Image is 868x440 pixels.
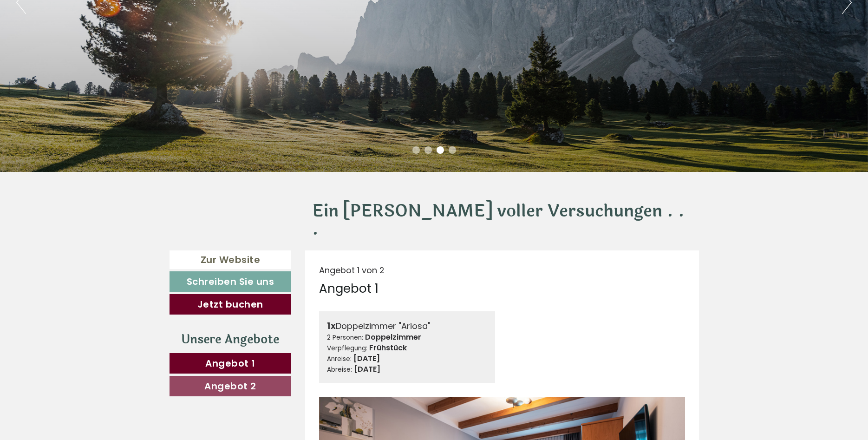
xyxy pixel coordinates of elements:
b: [DATE] [354,364,380,374]
h1: Ein [PERSON_NAME] voller Versuchungen . . . [312,202,692,239]
a: Schreiben Sie uns [170,271,292,292]
small: 20:23 [14,45,161,52]
span: Angebot 1 [205,357,255,370]
b: Doppelzimmer [365,332,421,342]
a: Jetzt buchen [170,294,292,315]
div: [DATE] [165,7,202,23]
small: Anreise: [327,355,352,363]
small: Verpflegung: [327,344,367,353]
b: [DATE] [353,353,380,364]
b: Frühstück [369,342,407,353]
small: 2 Personen: [327,333,363,342]
span: Angebot 2 [204,380,256,393]
b: 1x [327,319,336,332]
span: Angebot 1 von 2 [319,264,385,276]
div: Hotel Goldene Rose [14,27,161,34]
small: Abreise: [327,365,352,374]
div: Guten Tag, wie können wir Ihnen helfen? [7,25,166,53]
button: Senden [300,241,366,261]
div: Unsere Angebote [170,331,292,348]
div: Doppelzimmer "Ariosa" [327,319,487,333]
a: Zur Website [170,250,292,269]
div: Angebot 1 [319,280,379,297]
